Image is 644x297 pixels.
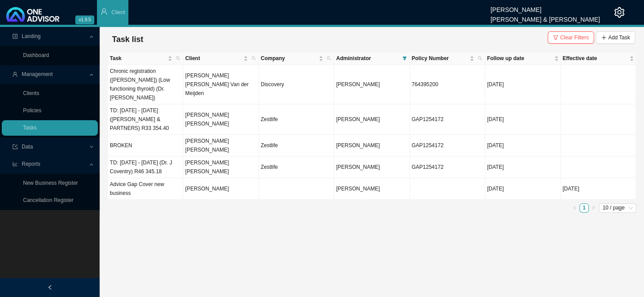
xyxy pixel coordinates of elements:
[410,135,485,156] td: GAP1254172
[108,104,183,135] td: TD: [DATE] - [DATE] ([PERSON_NAME] & PARTNERS) R33 354.40
[490,2,600,12] div: [PERSON_NAME]
[410,104,485,135] td: GAP1254172
[261,54,317,63] span: Company
[336,164,380,170] span: [PERSON_NAME]
[183,178,258,200] td: [PERSON_NAME]
[259,156,334,178] td: Zestlife
[485,135,560,156] td: [DATE]
[108,65,183,104] td: Chronic registration ([PERSON_NAME]) (Low functioning thyroid) (Dr. [PERSON_NAME])
[563,54,628,63] span: Effective date
[23,197,73,203] a: Cancellation Register
[112,35,143,44] span: Task list
[23,180,78,186] a: New Business Register
[183,52,258,65] th: Client
[561,52,636,65] th: Effective date
[108,135,183,156] td: BROKEN
[579,203,589,213] li: 1
[259,65,334,104] td: Discovery
[22,144,33,150] span: Data
[23,52,49,58] a: Dashboard
[599,203,636,213] div: Page Size
[12,72,18,77] span: user
[580,204,588,212] a: 1
[176,56,180,61] span: search
[23,107,41,114] a: Policies
[487,54,552,63] span: Follow up date
[410,156,485,178] td: GAP1254172
[570,203,579,213] button: left
[478,56,482,61] span: search
[183,135,258,156] td: [PERSON_NAME] [PERSON_NAME]
[22,33,41,39] span: Landing
[12,161,18,167] span: line-chart
[336,186,380,192] span: [PERSON_NAME]
[108,178,183,200] td: Advice Gap Cover new business
[259,52,334,65] th: Company
[596,31,635,44] button: Add Task
[47,285,53,290] span: left
[325,52,333,65] span: search
[485,65,560,104] td: [DATE]
[259,104,334,135] td: Zestlife
[553,35,558,40] span: filter
[23,125,37,131] a: Tasks
[183,104,258,135] td: [PERSON_NAME] [PERSON_NAME]
[183,65,258,104] td: [PERSON_NAME] [PERSON_NAME] Van der Meijden
[185,54,241,63] span: Client
[476,52,484,65] span: search
[485,104,560,135] td: [DATE]
[589,203,598,213] li: Next Page
[490,12,600,22] div: [PERSON_NAME] & [PERSON_NAME]
[336,81,380,88] span: [PERSON_NAME]
[608,33,630,42] span: Add Task
[570,203,579,213] li: Previous Page
[108,156,183,178] td: TD: [DATE] - [DATE] (Dr. J Coventry) R46 345.18
[12,144,18,149] span: import
[410,52,485,65] th: Policy Number
[589,203,598,213] button: right
[250,52,258,65] span: search
[560,33,589,42] span: Clear Filters
[561,178,636,200] td: [DATE]
[112,9,125,15] span: Client
[401,52,409,65] span: filter
[251,56,256,61] span: search
[22,161,40,167] span: Reports
[327,56,331,61] span: search
[108,52,183,65] th: Task
[75,15,94,24] span: v1.9.5
[183,156,258,178] td: [PERSON_NAME] [PERSON_NAME]
[6,7,59,22] img: 2df55531c6924b55f21c4cf5d4484680-logo-light.svg
[591,206,595,210] span: right
[485,178,560,200] td: [DATE]
[174,52,182,65] span: search
[12,34,18,39] span: profile
[548,31,594,44] button: Clear Filters
[110,54,166,63] span: Task
[602,204,632,212] span: 10 / page
[601,35,606,40] span: plus
[259,135,334,156] td: Zestlife
[410,65,485,104] td: 764395200
[22,71,53,77] span: Management
[336,116,380,122] span: [PERSON_NAME]
[485,156,560,178] td: [DATE]
[23,90,39,96] a: Clients
[485,52,560,65] th: Follow up date
[336,54,398,63] span: Administrator
[402,56,407,61] span: filter
[336,142,380,148] span: [PERSON_NAME]
[100,8,108,15] span: user
[412,54,468,63] span: Policy Number
[572,206,577,210] span: left
[614,7,625,18] span: setting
